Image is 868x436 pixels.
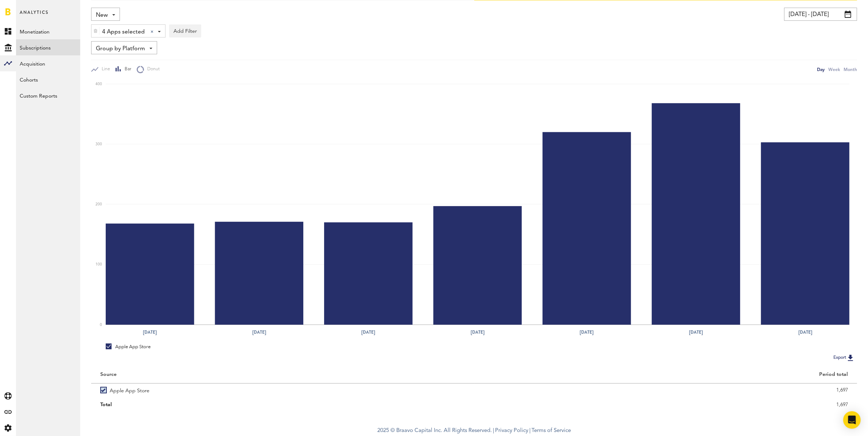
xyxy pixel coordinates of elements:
span: Support [15,5,42,12]
button: Add Filter [169,24,201,38]
div: Day [817,66,825,73]
span: Apple App Store [110,384,149,396]
div: Apple App Store [106,343,151,350]
div: Period total [483,372,848,378]
a: Monetization [16,23,80,39]
text: [DATE] [252,329,266,335]
div: 1,697 [483,385,848,396]
text: [DATE] [143,329,157,335]
a: Cohorts [16,71,80,87]
a: Custom Reports [16,87,80,103]
text: [DATE] [580,329,594,335]
div: Week [828,66,840,73]
text: [DATE] [471,329,484,335]
span: Group by Platform [96,43,145,55]
text: 100 [96,263,102,267]
span: Analytics [20,8,48,23]
span: New [96,9,108,21]
img: Export [846,353,855,362]
span: Line [98,66,110,72]
div: Total [100,399,465,410]
text: [DATE] [362,329,375,335]
div: Clear [151,30,153,33]
div: Source [100,372,117,378]
text: [DATE] [689,329,703,335]
div: Open Intercom Messenger [843,411,861,429]
text: 300 [96,142,102,146]
span: Bar [121,66,131,72]
div: Month [844,66,857,73]
text: [DATE] [798,329,812,335]
a: Acquisition [16,55,80,71]
a: Terms of Service [532,428,571,433]
button: Export [831,353,857,362]
div: Delete [92,25,100,37]
text: 400 [96,82,102,86]
div: 1,697 [483,399,848,410]
text: 200 [96,203,102,206]
span: Donut [144,66,160,72]
span: 4 Apps selected [102,26,145,38]
a: Subscriptions [16,39,80,55]
a: Privacy Policy [495,428,528,433]
text: 0 [100,323,102,327]
img: trash_awesome_blue.svg [93,28,98,34]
